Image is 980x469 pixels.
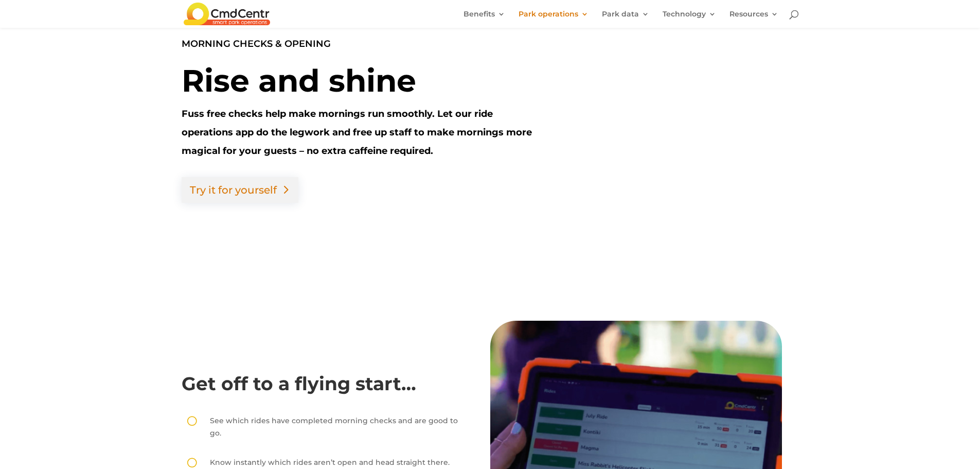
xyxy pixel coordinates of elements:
a: Try it for yourself [182,177,298,203]
a: Resources [729,10,778,28]
a: Park data [602,10,649,28]
a: Benefits [464,10,505,28]
h2: Get off to a flying start… [182,374,473,398]
a: Park operations [519,10,589,28]
p: MORNING CHECKS & OPENING [182,34,539,62]
p: See which rides have completed morning checks and are good to go. [210,415,469,440]
span: [ [186,415,199,428]
p: Know instantly which rides aren’t open and head straight there. [210,457,469,469]
b: Fuss free checks help make mornings run smoothly. Let our ride operations app do the legwork and ... [182,108,532,157]
h1: Rise and shine [182,62,539,105]
img: CmdCentr [184,3,270,25]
